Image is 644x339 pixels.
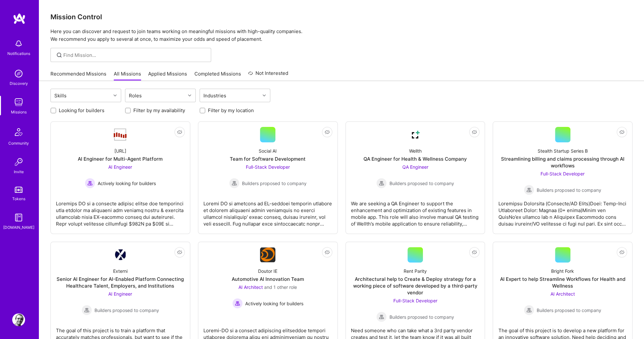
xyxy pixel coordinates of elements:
[13,13,26,24] img: logo
[203,195,332,227] div: Loremi DO si ametcons ad EL-seddoei temporin utlabore et dolorem aliquaeni admin veniamquis no ex...
[177,129,182,135] i: icon EyeClosed
[498,195,627,227] div: Loremipsu Dolorsita (Consecte/AD Elits)Doei: Temp-Inci Utlaboreet Dolor: Magnaa (0+ enima)Minim v...
[393,298,437,303] span: Full-Stack Developer
[351,195,480,227] div: We are seeking a QA Engineer to support the enhancement and optimization of existing features in ...
[541,171,585,176] span: Full-Stack Developer
[78,156,163,162] div: AI Engineer for Multi-Agent Platform
[115,249,126,260] img: Company Logo
[56,127,185,228] a: Company Logo[URL]AI Engineer for Multi-Agent PlatformAI Engineer Actively looking for buildersAct...
[11,313,27,326] a: User Avatar
[10,80,28,87] div: Discovery
[82,305,92,315] img: Builders proposed to company
[12,96,25,109] img: teamwork
[12,313,25,326] img: User Avatar
[12,211,25,224] img: guide book
[133,107,185,114] label: Filter by my availability
[242,180,307,187] span: Builders proposed to company
[59,107,104,114] label: Looking for builders
[245,300,303,307] span: Actively looking for builders
[260,247,275,262] img: Company Logo
[498,127,627,228] a: Stealth Startup Series BStreamlining billing and claims processing through AI workflowsFull-Stack...
[524,305,534,315] img: Builders proposed to company
[127,91,143,100] div: Roles
[11,124,26,140] img: Community
[404,268,427,274] div: Rent Parity
[407,127,423,142] img: Company Logo
[11,109,27,115] div: Missions
[325,250,330,255] i: icon EyeClosed
[203,127,332,228] a: Social AITeam for Software DevelopmentFull-Stack Developer Builders proposed to companyBuilders p...
[537,307,601,314] span: Builders proposed to company
[351,276,480,296] div: Architectural help to Create & Deploy strategy for a working piece of software developed by a thi...
[472,129,477,135] i: icon EyeClosed
[113,268,128,274] div: Externi
[194,70,241,81] a: Completed Missions
[3,224,34,231] div: [DOMAIN_NAME]
[85,178,95,188] img: Actively looking for builders
[14,168,24,175] div: Invite
[108,291,132,297] span: AI Engineer
[12,37,25,50] img: bell
[537,187,601,193] span: Builders proposed to company
[263,94,266,97] i: icon Chevron
[229,178,239,188] img: Builders proposed to company
[53,91,68,100] div: Skills
[232,276,304,282] div: Automotive AI Innovation Team
[63,52,206,58] input: Find Mission...
[50,13,632,21] h3: Mission Control
[188,94,191,97] i: icon Chevron
[619,129,624,135] i: icon EyeClosed
[208,107,254,114] label: Filter by my location
[56,195,185,227] div: Loremips DO si a consecte adipisc elitse doe temporinci utla etdolor ma aliquaeni adm veniamq nos...
[177,250,182,255] i: icon EyeClosed
[376,178,387,188] img: Builders proposed to company
[12,156,25,168] img: Invite
[538,147,588,154] div: Stealth Startup Series B
[12,67,25,80] img: discovery
[389,314,454,320] span: Builders proposed to company
[113,94,117,97] i: icon Chevron
[389,180,454,187] span: Builders proposed to company
[551,268,574,274] div: Bright Fork
[619,250,624,255] i: icon EyeClosed
[498,276,627,289] div: AI Expert to help Streamline Workflows for Health and Wellness
[56,51,63,59] i: icon SearchGrey
[498,156,627,169] div: Streamlining billing and claims processing through AI workflows
[94,307,159,314] span: Builders proposed to company
[258,268,277,274] div: Doutor IE
[259,147,277,154] div: Social AI
[15,187,22,193] img: tokens
[325,129,330,135] i: icon EyeClosed
[264,284,297,290] span: and 1 other role
[363,156,467,162] div: QA Engineer for Health & Wellness Company
[238,284,263,290] span: AI Architect
[248,69,288,81] a: Not Interested
[12,195,25,202] div: Tokens
[108,164,132,170] span: AI Engineer
[472,250,477,255] i: icon EyeClosed
[246,164,290,170] span: Full-Stack Developer
[550,291,575,297] span: AI Architect
[148,70,187,81] a: Applied Missions
[402,164,428,170] span: QA Engineer
[524,185,534,195] img: Builders proposed to company
[50,70,106,81] a: Recommended Missions
[112,128,128,141] img: Company Logo
[56,276,185,289] div: Senior AI Engineer for AI-Enabled Platform Connecting Healthcare Talent, Employers, and Institutions
[409,147,421,154] div: Wellth
[230,156,306,162] div: Team for Software Development
[114,147,126,154] div: [URL]
[8,140,29,147] div: Community
[114,70,141,81] a: All Missions
[202,91,228,100] div: Industries
[376,312,387,322] img: Builders proposed to company
[351,127,480,228] a: Company LogoWellthQA Engineer for Health & Wellness CompanyQA Engineer Builders proposed to compa...
[98,180,156,187] span: Actively looking for builders
[232,298,243,308] img: Actively looking for builders
[7,50,30,57] div: Notifications
[50,28,632,43] p: Here you can discover and request to join teams working on meaningful missions with high-quality ...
